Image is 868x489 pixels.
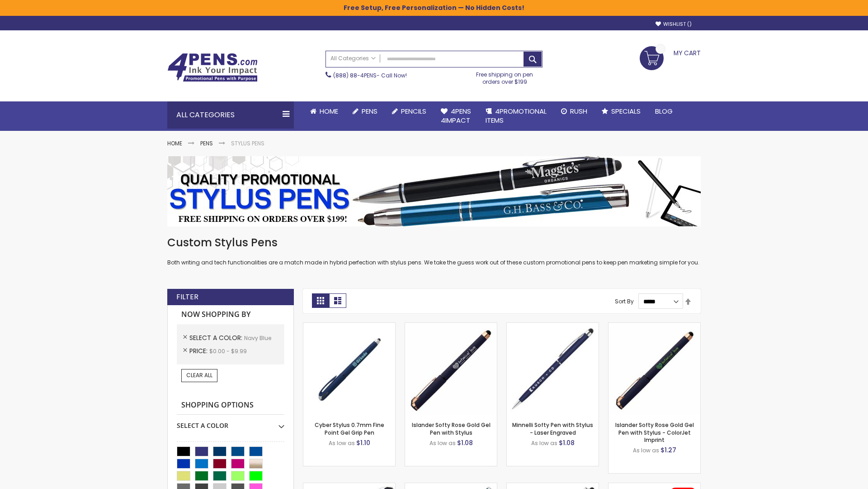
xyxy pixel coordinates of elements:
a: Blog [648,101,680,121]
span: All Categories [330,55,376,62]
a: 4Pens4impact [434,101,478,131]
span: $1.08 [457,438,473,447]
img: Islander Softy Rose Gold Gel Pen with Stylus - ColorJet Imprint-Navy Blue [609,323,700,415]
a: Pens [200,139,213,147]
div: All Categories [167,101,294,129]
span: Home [320,106,338,116]
label: Sort By [615,297,634,305]
strong: Shopping Options [177,396,284,415]
a: Specials [594,101,648,121]
a: Wishlist [656,21,692,28]
span: 4PROMOTIONAL ITEMS [486,106,547,125]
span: As low as [429,439,456,447]
a: Minnelli Softy Pen with Stylus - Laser Engraved-Navy Blue [507,322,599,330]
span: $1.10 [356,438,370,447]
span: Price [189,346,209,355]
a: Cyber Stylus 0.7mm Fine Point Gel Grip Pen-Navy Blue [303,322,395,330]
span: Select A Color [189,333,244,342]
a: Home [303,101,345,121]
span: $1.08 [559,438,575,447]
img: Islander Softy Rose Gold Gel Pen with Stylus-Navy Blue [405,323,497,415]
img: Cyber Stylus 0.7mm Fine Point Gel Grip Pen-Navy Blue [303,323,395,415]
div: Both writing and tech functionalities are a match made in hybrid perfection with stylus pens. We ... [167,235,701,267]
h1: Custom Stylus Pens [167,235,701,250]
a: Islander Softy Rose Gold Gel Pen with Stylus - ColorJet Imprint [615,421,694,443]
img: Minnelli Softy Pen with Stylus - Laser Engraved-Navy Blue [507,323,599,415]
span: As low as [329,439,355,447]
a: (888) 88-4PENS [333,72,377,79]
a: Islander Softy Rose Gold Gel Pen with Stylus-Navy Blue [405,322,497,330]
span: $1.27 [660,446,676,455]
span: $0.00 - $9.99 [209,347,247,355]
a: Clear All [181,369,217,382]
a: 4PROMOTIONALITEMS [478,101,554,131]
span: As low as [633,446,659,454]
a: Pencils [385,101,434,121]
a: All Categories [326,51,380,66]
div: Free shipping on pen orders over $199 [467,67,543,86]
strong: Filter [176,292,198,302]
a: Cyber Stylus 0.7mm Fine Point Gel Grip Pen [315,421,384,436]
span: Navy Blue [244,334,271,342]
img: 4Pens Custom Pens and Promotional Products [167,53,258,82]
span: Pens [362,106,377,116]
span: Specials [611,106,641,116]
span: Clear All [186,371,212,379]
a: Home [167,139,182,147]
strong: Now Shopping by [177,305,284,324]
img: Stylus Pens [167,156,701,226]
span: 4Pens 4impact [441,106,471,125]
span: As low as [531,439,557,447]
a: Islander Softy Rose Gold Gel Pen with Stylus [412,421,491,436]
span: Rush [570,106,587,116]
span: Blog [655,106,673,116]
a: Islander Softy Rose Gold Gel Pen with Stylus - ColorJet Imprint-Navy Blue [609,322,700,330]
span: - Call Now! [333,72,407,79]
a: Minnelli Softy Pen with Stylus - Laser Engraved [512,421,593,436]
a: Pens [345,101,385,121]
div: Select A Color [177,415,284,430]
strong: Grid [312,293,329,308]
strong: Stylus Pens [231,139,264,147]
span: Pencils [401,106,426,116]
a: Rush [554,101,594,121]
